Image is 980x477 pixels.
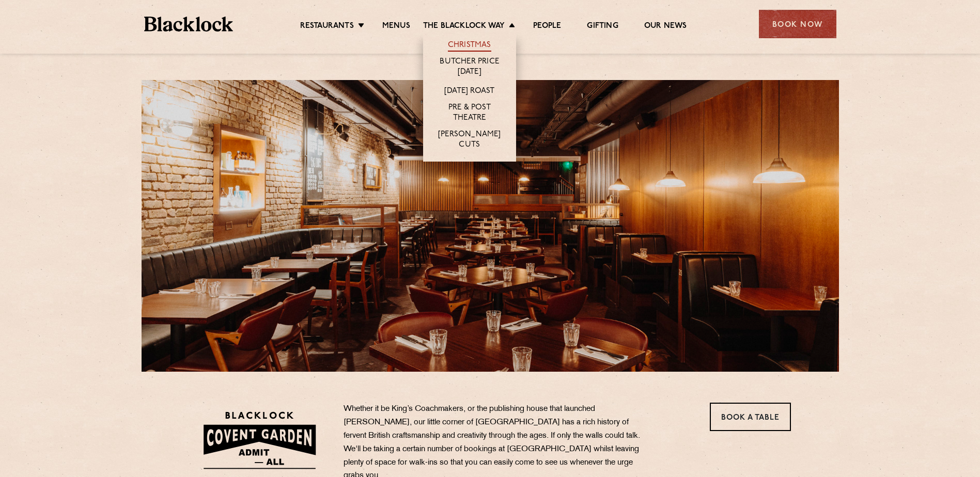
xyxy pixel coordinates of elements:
a: Our News [644,21,687,33]
a: Menus [382,21,410,33]
a: The Blacklock Way [423,21,505,33]
a: [PERSON_NAME] Cuts [433,130,506,151]
a: Butcher Price [DATE] [433,57,506,78]
a: Pre & Post Theatre [433,103,506,124]
img: BL_Textured_Logo-footer-cropped.svg [144,17,234,31]
a: Christmas [448,40,491,52]
a: [DATE] Roast [444,86,494,98]
a: People [533,21,561,33]
a: Gifting [587,21,618,33]
a: Restaurants [300,21,354,33]
a: Book a Table [710,403,791,431]
div: Book Now [759,10,836,38]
